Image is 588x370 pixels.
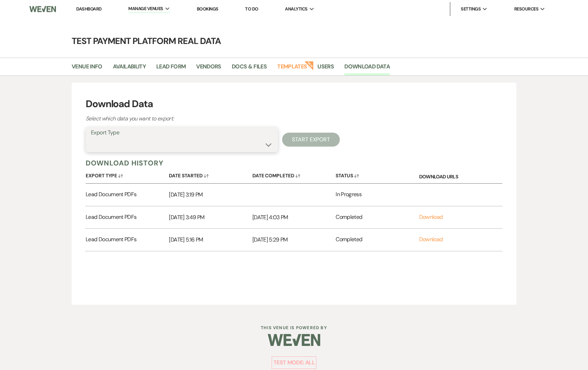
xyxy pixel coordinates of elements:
a: Availability [113,62,146,75]
a: Docs & Files [232,62,267,75]
button: Export Type [86,168,169,181]
div: Lead Document PDFs [86,229,169,251]
a: Vendors [196,62,221,75]
span: Manage Venues [128,5,163,12]
span: Resources [514,6,538,13]
a: Templates [277,62,307,75]
div: Download URLs [419,168,502,183]
span: Settings [461,6,481,13]
p: Test Mode: all [272,356,316,369]
span: Analytics [285,6,307,13]
a: Users [317,62,334,75]
p: [DATE] 5:16 PM [169,235,252,244]
a: Download Data [344,62,390,75]
p: [DATE] 5:29 PM [252,235,336,244]
button: Date Completed [252,168,336,181]
strong: New [304,60,314,70]
a: Lead Form [156,62,186,75]
label: Export Type [91,128,273,138]
button: Start Export [282,133,340,147]
a: Bookings [197,6,218,12]
div: Lead Document PDFs [86,184,169,206]
div: Lead Document PDFs [86,206,169,229]
p: [DATE] 3:19 PM [169,190,252,199]
p: [DATE] 4:03 PM [252,213,336,222]
button: Status [336,168,419,181]
button: Date Started [169,168,252,181]
h4: Test Payment Platform Real Data [42,35,546,47]
a: Dashboard [76,6,101,12]
h5: Download History [86,158,502,168]
img: Weven Logo [268,328,320,352]
img: Weven Logo [29,2,56,16]
p: Select which data you want to export: [86,114,330,123]
a: Download [419,236,443,243]
p: [DATE] 3:49 PM [169,213,252,222]
div: Completed [336,229,419,251]
a: Venue Info [72,62,102,75]
div: Completed [336,206,419,229]
div: In Progress [336,184,419,206]
h3: Download Data [86,97,502,111]
a: To Do [245,6,258,12]
a: Download [419,213,443,221]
